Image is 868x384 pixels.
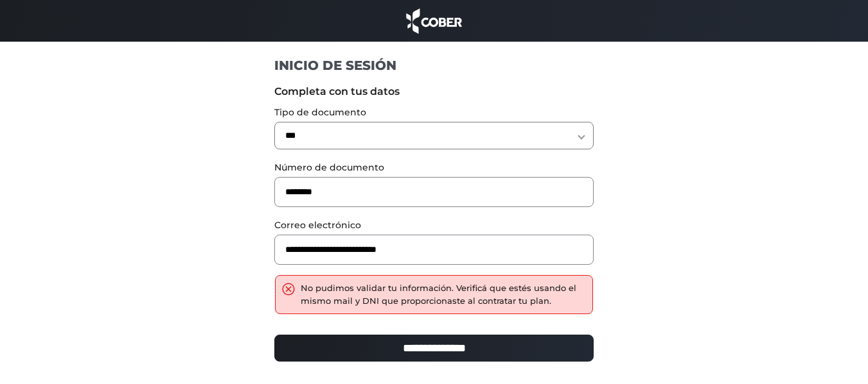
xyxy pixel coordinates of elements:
[274,106,594,119] label: Tipo de documento
[274,84,594,99] label: Completa con tus datos
[274,161,594,174] label: Número de documento
[274,219,594,232] label: Correo electrónico
[403,6,466,35] img: cober_marca.png
[301,282,586,307] div: No pudimos validar tu información. Verificá que estés usando el mismo mail y DNI que proporcionas...
[274,57,594,74] h1: INICIO DE SESIÓN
